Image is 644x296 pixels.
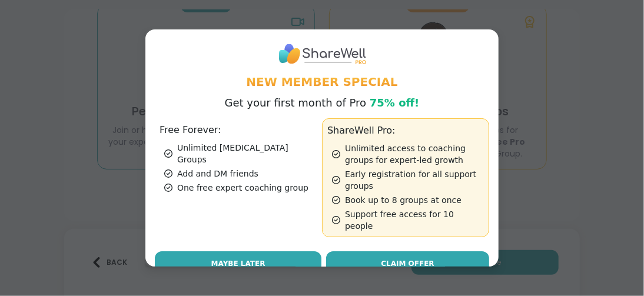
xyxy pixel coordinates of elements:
h3: Free Forever: [160,123,317,137]
div: Unlimited access to coaching groups for expert-led growth [332,142,484,166]
button: Maybe Later [155,251,321,276]
div: Unlimited [MEDICAL_DATA] Groups [164,142,317,165]
div: Support free access for 10 people [332,208,484,232]
img: ShareWell Logo [278,39,366,69]
p: Get your first month of Pro [225,95,420,111]
span: Maybe Later [211,258,265,269]
a: Claim Offer [326,251,489,276]
span: Claim Offer [381,258,434,269]
h3: ShareWell Pro: [327,124,484,138]
div: Add and DM friends [164,168,317,179]
div: One free expert coaching group [164,182,317,194]
h1: New Member Special [155,74,489,90]
div: Book up to 8 groups at once [332,194,484,206]
div: Early registration for all support groups [332,168,484,192]
span: 75% off! [370,97,420,109]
